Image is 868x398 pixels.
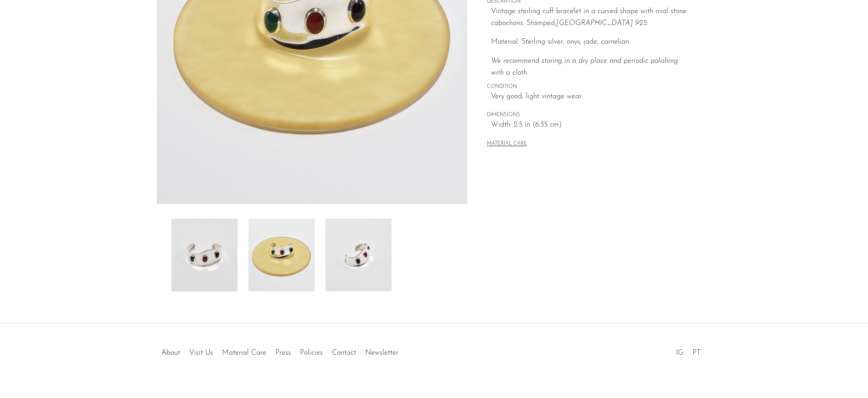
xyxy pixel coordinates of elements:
em: [GEOGRAPHIC_DATA] 925. [556,20,648,27]
img: Curved Stone Cuff Bracelet [325,219,392,291]
a: Contact [332,349,356,357]
i: We recommend storing in a dry place and periodic polishing with a cloth. [491,57,678,77]
a: Press [275,349,291,357]
ul: Social Medias [672,342,705,359]
a: About [161,349,180,357]
a: Policies [300,349,323,357]
p: Vintage sterling cuff bracelet in a curved shape with oval stone cabochons. Stamped, [491,6,692,29]
button: MATERIAL CARE [487,141,527,148]
span: Width: 2.5 in (6.35 cm) [491,119,692,131]
a: Visit Us [189,349,213,357]
a: PT [692,349,701,357]
img: Curved Stone Cuff Bracelet [171,219,238,291]
img: Curved Stone Cuff Bracelet [248,219,315,291]
ul: Quick links [157,342,403,359]
span: DIMENSIONS [487,111,692,119]
a: Material Care [222,349,266,357]
span: CONDITION [487,83,692,91]
a: IG [676,349,683,357]
span: Very good; light vintage wear. [491,91,692,103]
p: Material: Sterling silver, onyx, jade, carnelian. [491,36,692,48]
